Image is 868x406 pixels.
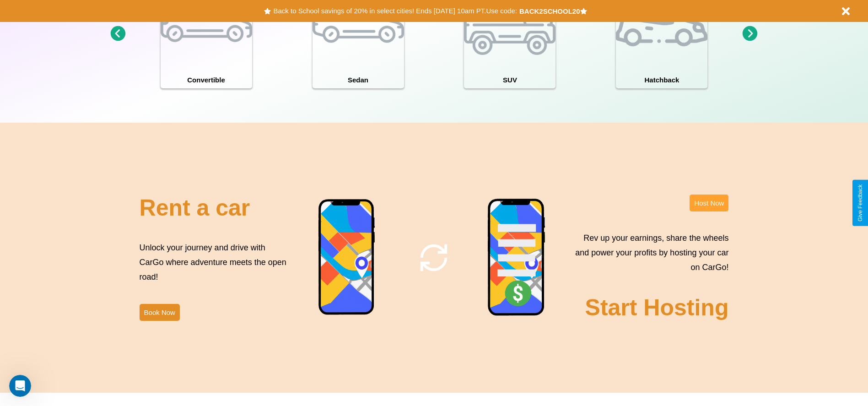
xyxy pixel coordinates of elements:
h2: Rent a car [140,195,250,221]
h4: SUV [464,71,555,88]
h4: Sedan [313,71,404,88]
p: Unlock your journey and drive with CarGo where adventure meets the open road! [140,240,290,285]
button: Host Now [690,195,728,211]
img: phone [318,199,376,316]
h2: Start Hosting [585,294,729,321]
b: BACK2SCHOOL20 [519,7,580,15]
h4: Convertible [161,71,252,88]
div: Give Feedback [857,184,863,222]
p: Rev up your earnings, share the wheels and power your profits by hosting your car on CarGo! [570,231,728,275]
button: Book Now [140,304,180,321]
iframe: Intercom live chat [9,375,31,397]
img: phone [487,198,546,317]
h4: Hatchback [616,71,707,88]
button: Back to School savings of 20% in select cities! Ends [DATE] 10am PT.Use code: [271,5,519,17]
